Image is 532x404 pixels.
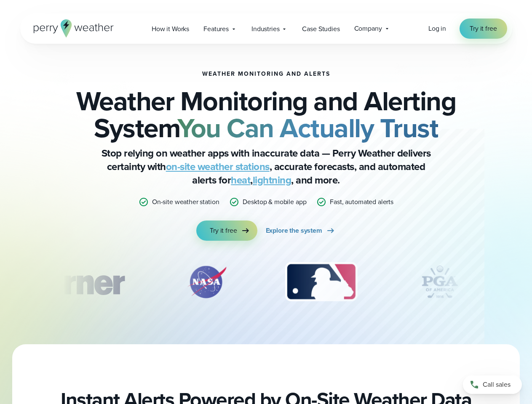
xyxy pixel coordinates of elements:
[17,261,136,303] img: Turner-Construction_1.svg
[302,24,340,34] span: Case Studies
[406,261,473,303] img: PGA.svg
[152,24,189,34] span: How it Works
[277,261,366,303] div: 3 of 12
[243,197,306,207] p: Desktop & mobile app
[152,197,219,207] p: On-site weather station
[483,380,511,390] span: Call sales
[428,24,446,33] span: Log in
[251,24,279,34] span: Industries
[210,226,237,236] span: Try it free
[463,375,522,394] a: Call sales
[354,24,382,34] span: Company
[17,261,136,303] div: 1 of 12
[330,197,393,207] p: Fast, automated alerts
[177,261,236,303] div: 2 of 12
[277,261,366,303] img: MLB.svg
[266,221,336,241] a: Explore the system
[231,173,250,188] a: heat
[98,146,435,187] p: Stop relying on weather apps with inaccurate data — Perry Weather delivers certainty with , accur...
[295,20,347,37] a: Case Studies
[166,159,270,174] a: on-site weather stations
[266,226,322,236] span: Explore the system
[62,261,470,307] div: slideshow
[470,24,497,34] span: Try it free
[144,20,196,37] a: How it Works
[196,221,257,241] a: Try it free
[62,88,470,141] h2: Weather Monitoring and Alerting System
[460,19,507,39] a: Try it free
[428,24,446,34] a: Log in
[406,261,473,303] div: 4 of 12
[253,173,291,188] a: lightning
[203,24,229,34] span: Features
[177,261,236,303] img: NASA.svg
[177,108,438,148] strong: You Can Actually Trust
[202,71,330,77] h1: Weather Monitoring and Alerts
